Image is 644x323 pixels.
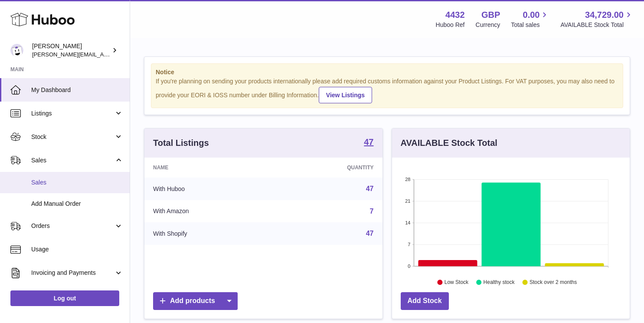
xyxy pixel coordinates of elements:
h3: AVAILABLE Stock Total [401,137,497,149]
a: 34,729.00 AVAILABLE Stock Total [560,9,634,29]
span: 34,729.00 [585,9,624,21]
strong: 4432 [445,9,465,21]
img: akhil@amalachai.com [10,44,23,57]
span: Orders [31,222,114,230]
a: 47 [366,230,374,237]
div: Currency [476,21,500,29]
a: Add products [153,292,238,310]
strong: 47 [364,138,373,146]
text: Stock over 2 months [530,279,577,285]
td: With Amazon [144,200,275,223]
a: View Listings [319,87,372,103]
text: 28 [405,177,410,182]
span: Total sales [511,21,549,29]
span: Sales [31,156,114,165]
span: My Dashboard [31,86,123,94]
span: Sales [31,178,123,187]
span: 0.00 [523,9,540,21]
td: With Shopify [144,222,275,245]
th: Quantity [275,158,382,178]
strong: Notice [156,68,618,76]
a: Add Stock [401,292,449,310]
a: 7 [370,208,374,215]
div: If you're planning on sending your products internationally please add required customs informati... [156,77,618,103]
a: 0.00 Total sales [511,9,549,29]
span: Usage [31,245,123,254]
a: 47 [364,138,373,148]
span: Stock [31,133,114,141]
text: Healthy stock [483,279,515,285]
text: 0 [408,264,410,269]
span: AVAILABLE Stock Total [560,21,634,29]
span: Add Manual Order [31,200,123,208]
a: 47 [366,185,374,192]
span: Listings [31,109,114,118]
div: Huboo Ref [436,21,465,29]
th: Name [144,158,275,178]
text: 21 [405,198,410,204]
text: 14 [405,220,410,225]
span: Invoicing and Payments [31,269,114,277]
a: Log out [10,290,119,306]
td: With Huboo [144,178,275,200]
strong: GBP [481,9,500,21]
div: [PERSON_NAME] [32,42,110,59]
text: Low Stock [444,279,468,285]
text: 7 [408,242,410,247]
span: [PERSON_NAME][EMAIL_ADDRESS][DOMAIN_NAME] [32,51,174,58]
h3: Total Listings [153,137,209,149]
